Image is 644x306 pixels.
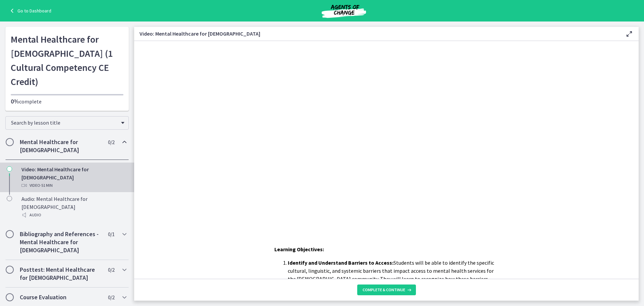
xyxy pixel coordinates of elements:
p: complete [11,97,123,105]
div: Audio: Mental Healthcare for [DEMOGRAPHIC_DATA] [21,195,126,219]
img: Agents of Change Social Work Test Prep [304,3,384,19]
span: · 51 min [40,181,53,189]
span: Search by lesson title [11,119,118,126]
div: Video: Mental Healthcare for [DEMOGRAPHIC_DATA] [21,165,126,189]
span: 0 / 2 [108,266,114,274]
span: 0% [11,97,19,105]
span: 0 / 2 [108,138,114,146]
h3: Video: Mental Healthcare for [DEMOGRAPHIC_DATA] [140,30,614,38]
h2: Posttest: Mental Healthcare for [DEMOGRAPHIC_DATA] [20,266,102,282]
button: Complete & continue [357,285,416,295]
span: 0 / 1 [108,230,114,238]
div: Video [21,181,126,189]
div: Search by lesson title [5,116,129,130]
a: Go to Dashboard [8,7,51,15]
span: Learning Objectives: [274,246,324,253]
div: Audio [21,211,126,219]
h2: Bibliography and References - Mental Healthcare for [DEMOGRAPHIC_DATA] [20,230,102,254]
h2: Course Evaluation [20,293,102,301]
span: Complete & continue [363,287,405,293]
li: Students will be able to identify the specific cultural, linguistic, and systemic barriers that i... [288,259,498,291]
span: 0 / 2 [108,293,114,301]
h2: Mental Healthcare for [DEMOGRAPHIC_DATA] [20,138,102,154]
iframe: Video Lesson [134,41,639,230]
strong: Identify and Understand Barriers to Access: [288,259,393,266]
h1: Mental Healthcare for [DEMOGRAPHIC_DATA] (1 Cultural Competency CE Credit) [11,32,123,89]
